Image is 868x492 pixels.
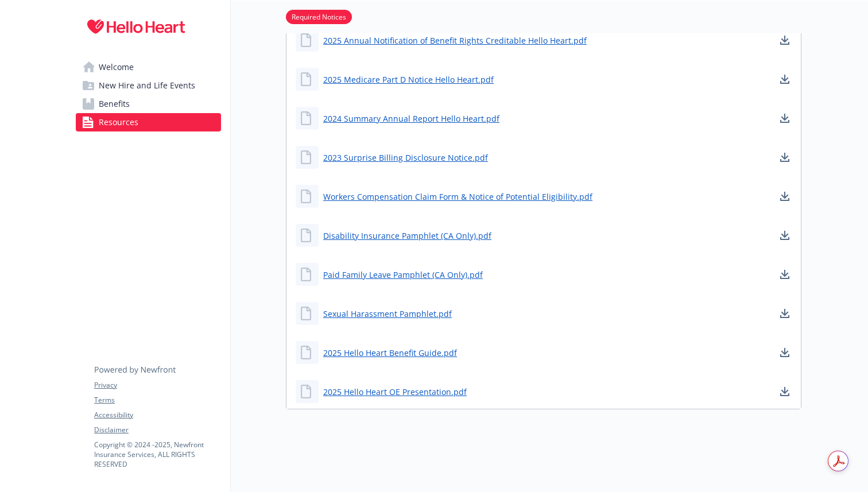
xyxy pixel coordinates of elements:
a: 2025 Hello Heart OE Presentation.pdf [323,386,467,398]
a: 2024 Summary Annual Report Hello Heart.pdf [323,113,499,125]
a: Disclaimer [94,425,220,435]
a: 2025 Medicare Part D Notice Hello Heart.pdf [323,73,494,86]
a: Benefits [76,95,221,113]
a: Welcome [76,58,221,76]
a: Terms [94,395,220,405]
span: New Hire and Life Events [99,76,195,95]
span: Benefits [99,95,130,113]
a: download document [778,72,792,86]
a: Paid Family Leave Pamphlet (CA Only).pdf [323,269,483,281]
a: Required Notices [286,11,352,22]
a: Accessibility [94,410,220,420]
span: Resources [99,113,138,131]
a: Workers Compensation Claim Form & Notice of Potential Eligibility.pdf [323,191,592,203]
a: download document [778,111,792,125]
a: Privacy [94,380,220,390]
span: Welcome [99,58,134,76]
a: download document [778,346,792,359]
a: download document [778,228,792,242]
p: Copyright © 2024 - 2025 , Newfront Insurance Services, ALL RIGHTS RESERVED [94,440,220,469]
a: download document [778,385,792,398]
a: New Hire and Life Events [76,76,221,95]
a: download document [778,150,792,164]
a: 2025 Hello Heart Benefit Guide.pdf [323,347,457,359]
a: Resources [76,113,221,131]
a: download document [778,268,792,281]
a: 2025 Annual Notification of Benefit Rights Creditable Hello Heart.pdf [323,34,587,47]
a: 2023 Surprise Billing Disclosure Notice.pdf [323,152,488,164]
a: Disability Insurance Pamphlet (CA Only).pdf [323,230,491,242]
a: download document [778,307,792,320]
a: Sexual Harassment Pamphlet.pdf [323,308,452,320]
a: download document [778,33,792,47]
a: download document [778,189,792,203]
